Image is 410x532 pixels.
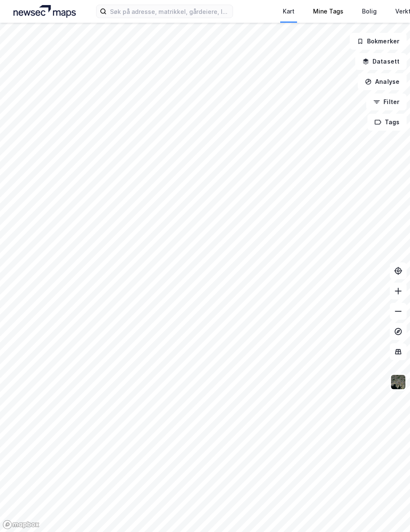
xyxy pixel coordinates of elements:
[3,520,40,529] a: Mapbox homepage
[368,492,410,532] div: Kontrollprogram for chat
[390,374,406,390] img: 9k=
[313,6,343,16] div: Mine Tags
[107,5,233,18] input: Søk på adresse, matrikkel, gårdeiere, leietakere eller personer
[283,6,295,16] div: Kart
[350,33,407,50] button: Bokmerker
[367,114,407,131] button: Tags
[368,492,410,532] iframe: Chat Widget
[358,73,407,90] button: Analyse
[13,5,76,18] img: logo.a4113a55bc3d86da70a041830d287a7e.svg
[366,94,407,110] button: Filter
[355,53,407,70] button: Datasett
[362,6,377,16] div: Bolig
